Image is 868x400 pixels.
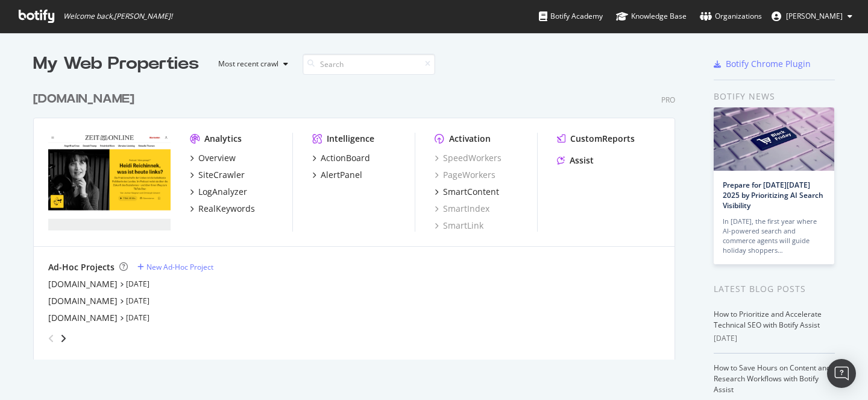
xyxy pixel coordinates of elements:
button: [PERSON_NAME] [762,7,862,26]
a: LogAnalyzer [190,186,247,198]
a: [DATE] [126,296,149,306]
div: Open Intercom Messenger [827,359,856,388]
a: Assist [557,154,594,167]
a: ActionBoard [312,152,370,164]
a: CustomReports [557,133,635,145]
a: SmartContent [435,186,499,198]
div: Assist [570,154,594,167]
a: [DOMAIN_NAME] [48,312,118,324]
div: ActionBoard [321,152,370,164]
img: www.zeit.de [48,133,171,230]
div: CustomReports [570,133,635,145]
div: Intelligence [327,133,374,145]
div: Latest Blog Posts [714,282,835,296]
a: [DOMAIN_NAME] [33,90,139,108]
div: Botify Academy [539,10,603,22]
a: [DATE] [126,313,149,323]
div: [DOMAIN_NAME] [33,90,134,108]
div: New Ad-Hoc Project [146,262,213,272]
div: SiteCrawler [198,169,245,181]
a: SpeedWorkers [435,152,502,164]
a: Prepare for [DATE][DATE] 2025 by Prioritizing AI Search Visibility [723,180,823,211]
div: Botify news [714,90,835,103]
div: angle-right [59,332,68,344]
div: My Web Properties [33,52,199,76]
a: New Ad-Hoc Project [137,262,213,272]
div: In [DATE], the first year where AI-powered search and commerce agents will guide holiday shoppers… [723,217,825,255]
a: [DOMAIN_NAME] [48,278,118,290]
div: Overview [198,152,236,164]
div: SmartContent [443,186,499,198]
div: Activation [449,133,491,145]
input: Search [303,54,435,75]
div: Knowledge Base [616,10,687,22]
a: SmartLink [435,220,483,232]
div: RealKeywords [198,203,255,215]
a: AlertPanel [312,169,362,181]
span: Welcome back, [PERSON_NAME] ! [63,11,172,21]
button: Most recent crawl [209,54,293,74]
div: Analytics [204,133,242,145]
div: angle-left [43,329,59,348]
a: [DATE] [126,279,149,289]
div: [DATE] [714,333,835,344]
div: Botify Chrome Plugin [726,58,811,70]
a: SmartIndex [435,203,489,215]
a: RealKeywords [190,203,255,215]
div: AlertPanel [321,169,362,181]
a: Overview [190,152,236,164]
a: SiteCrawler [190,169,245,181]
div: Organizations [700,10,762,22]
a: How to Prioritize and Accelerate Technical SEO with Botify Assist [714,309,822,330]
div: Ad-Hoc Projects [48,261,115,273]
div: LogAnalyzer [198,186,247,198]
div: Pro [661,95,675,105]
span: Judith Lungstraß [786,11,843,21]
img: Prepare for Black Friday 2025 by Prioritizing AI Search Visibility [714,107,834,171]
a: PageWorkers [435,169,495,181]
div: grid [33,76,685,360]
div: Most recent crawl [218,60,278,68]
a: Botify Chrome Plugin [714,58,811,70]
a: How to Save Hours on Content and Research Workflows with Botify Assist [714,363,831,395]
a: [DOMAIN_NAME] [48,295,118,307]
